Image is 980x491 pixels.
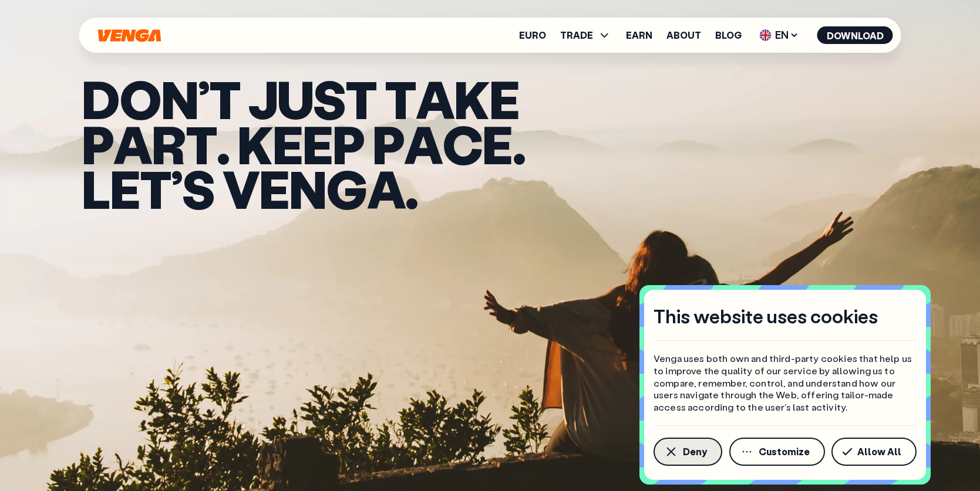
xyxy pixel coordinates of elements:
span: a [404,121,442,167]
span: k [454,76,489,121]
span: TRADE [560,28,612,42]
span: Allow All [857,447,901,456]
span: u [277,76,313,121]
span: p [332,121,364,167]
span: L [82,166,110,211]
span: e [482,121,512,167]
img: flag-uk [760,29,772,41]
span: e [489,76,519,121]
a: Blog [715,31,742,40]
a: Earn [626,31,652,40]
p: Venga uses both own and third-party cookies that help us to improve the quality of our service by... [654,353,917,414]
span: c [442,121,482,167]
span: p [82,121,113,167]
span: a [113,121,151,167]
span: e [110,166,140,211]
span: p [372,121,404,167]
span: ’ [171,166,182,211]
span: s [182,166,214,211]
a: About [666,31,701,40]
span: . [217,121,229,167]
span: e [302,121,332,167]
span: e [272,121,302,167]
span: a [416,76,454,121]
svg: Home [97,29,163,42]
span: t [209,76,240,121]
span: s [313,76,345,121]
span: ’ [198,76,209,121]
span: Customize [759,447,810,456]
span: K [237,121,272,167]
button: Customize [729,438,825,466]
span: v [223,166,259,211]
span: j [248,76,277,121]
span: Deny [683,447,707,456]
span: . [513,121,525,167]
span: TRADE [560,31,593,40]
span: EN [756,26,803,45]
span: e [259,166,289,211]
button: Allow All [831,438,917,466]
span: t [345,76,376,121]
span: t [186,121,217,167]
span: . [405,166,417,211]
button: Deny [654,438,722,466]
h4: This website uses cookies [654,304,878,329]
span: g [326,166,366,211]
span: D [82,76,119,121]
a: Euro [519,31,546,40]
span: O [119,76,161,121]
button: Download [817,26,893,44]
span: r [151,121,186,167]
span: t [140,166,171,211]
span: n [289,166,326,211]
span: a [367,166,405,211]
span: t [385,76,416,121]
span: N [161,76,198,121]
